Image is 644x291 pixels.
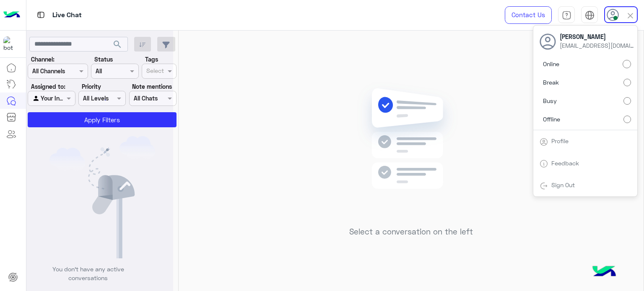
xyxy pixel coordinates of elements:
img: Logo [3,6,20,24]
span: [PERSON_NAME] [560,32,635,41]
input: Break [623,79,631,86]
img: close [626,11,635,21]
a: Profile [551,137,569,144]
span: [EMAIL_ADDRESS][DOMAIN_NAME] [560,41,635,50]
a: Sign Out [551,181,575,188]
img: no messages [351,82,472,221]
img: tab [540,138,548,146]
a: Feedback [551,160,579,167]
span: Busy [543,96,557,105]
img: tab [562,10,571,20]
span: Online [543,59,559,68]
img: 919860931428189 [3,36,18,52]
h5: Select a conversation on the left [349,227,473,237]
input: Online [623,60,631,68]
input: Busy [623,97,631,105]
span: Break [543,78,559,87]
img: hulul-logo.png [589,258,619,287]
div: loading... [92,93,107,107]
p: Live Chat [52,10,82,21]
a: Contact Us [505,6,552,24]
a: tab [558,6,575,24]
img: tab [540,182,548,190]
img: tab [585,10,595,20]
span: Offline [543,115,560,124]
div: Select [145,66,164,77]
img: tab [36,10,46,20]
img: tab [540,160,548,168]
input: Offline [623,116,631,123]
